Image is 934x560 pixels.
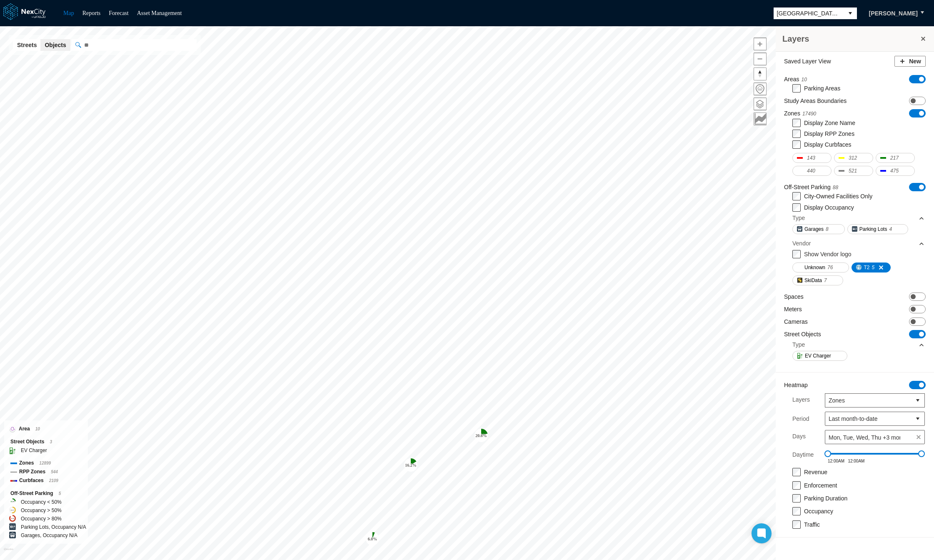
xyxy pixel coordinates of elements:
[10,425,82,433] div: Area
[804,120,855,126] label: Display Zone Name
[784,183,838,192] label: Off-Street Parking
[792,351,847,361] button: EV Charger
[10,459,82,467] div: Zones
[792,166,832,176] button: 440
[63,10,74,16] a: Map
[876,166,915,176] button: 475
[792,448,814,463] label: Daytime
[792,237,925,250] div: Vendor
[804,225,824,233] span: Garages
[804,521,820,528] label: Traffic
[17,41,37,49] span: Streets
[368,537,377,541] tspan: 6.0 %
[754,68,766,80] span: Reset bearing to north
[784,381,808,389] label: Heatmap
[792,212,925,224] div: Type
[21,523,86,531] label: Parking Lots, Occupancy N/A
[39,461,51,465] span: 12899
[792,340,805,349] div: Type
[833,185,838,190] span: 88
[754,82,767,95] button: Home
[784,330,821,338] label: Street Objects
[13,39,41,51] button: Streets
[807,167,815,175] span: 440
[404,458,417,472] div: Map marker
[405,463,417,467] tspan: 16.2 %
[792,415,809,423] label: Period
[834,153,873,163] button: 312
[804,508,833,515] label: Occupancy
[792,393,810,407] label: Layers
[777,9,840,17] span: [GEOGRAPHIC_DATA][PERSON_NAME]
[844,7,857,19] button: select
[782,33,919,45] h3: Layers
[804,204,854,211] label: Display Occupancy
[849,167,857,175] span: 521
[792,262,849,272] button: Unknown76
[754,112,767,125] button: Key metrics
[792,224,845,234] button: Garages8
[754,53,766,65] span: Zoom out
[804,276,822,285] span: SkiData
[909,57,921,65] span: New
[10,489,82,498] div: Off-Street Parking
[869,9,918,17] span: [PERSON_NAME]
[804,130,854,137] label: Display RPP Zones
[829,396,908,405] span: Zones
[876,153,915,163] button: 217
[784,292,804,301] label: Spaces
[137,10,182,16] a: Asset Management
[824,450,831,457] span: Drag
[859,225,887,233] span: Parking Lots
[911,412,924,425] button: select
[864,263,869,272] span: T2
[21,531,77,540] label: Garages, Occupancy N/A
[45,41,66,49] span: Objects
[4,548,13,557] a: Mapbox homepage
[890,167,899,175] span: 475
[474,429,488,442] div: Map marker
[802,111,816,117] span: 17490
[10,437,82,446] div: Street Objects
[754,38,766,50] span: Zoom in
[40,39,70,51] button: Objects
[828,459,844,463] span: 12:00AM
[49,478,58,483] span: 2109
[807,154,815,162] span: 143
[784,97,847,105] label: Study Areas Boundaries
[754,67,767,80] button: Reset bearing to north
[754,37,767,50] button: Zoom in
[366,532,379,545] div: Map marker
[804,482,837,489] label: Enforcement
[59,491,61,496] span: 5
[913,431,924,443] span: clear
[890,154,899,162] span: 217
[82,10,101,16] a: Reports
[828,453,922,455] div: 0 - 1440
[847,224,908,234] button: Parking Lots4
[784,57,831,65] label: Saved Layer View
[804,251,852,257] label: Show Vendor logo
[804,193,872,200] label: City-Owned Facilities Only
[827,263,833,272] span: 76
[792,275,843,285] button: SkiData7
[804,141,852,148] label: Display Curbfaces
[829,433,904,442] span: Mon, Tue, Wed, Thu +3 more
[834,166,873,176] button: 521
[911,394,924,407] button: select
[784,75,807,84] label: Areas
[872,263,874,272] span: 5
[804,469,827,475] label: Revenue
[792,239,811,247] div: Vendor
[829,415,908,423] span: Last month-to-date
[792,214,805,222] div: Type
[792,153,832,163] button: 143
[894,56,926,67] button: New
[918,450,925,457] span: Drag
[754,52,767,65] button: Zoom out
[849,154,857,162] span: 312
[805,352,831,360] span: EV Charger
[848,459,864,463] span: 12:00AM
[804,85,840,92] label: Parking Areas
[826,225,829,233] span: 8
